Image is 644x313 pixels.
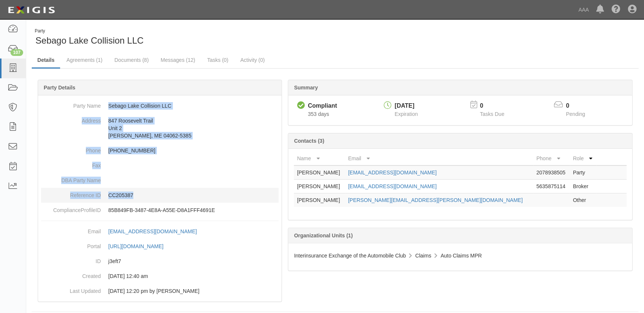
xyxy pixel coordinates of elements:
a: Messages (12) [155,53,201,67]
dd: j3eft7 [41,254,279,269]
dd: [PHONE_NUMBER] [41,143,279,158]
p: 85B849FB-3487-4E8A-A55E-D8A1FFF4691E [108,206,279,214]
th: Email [345,152,533,165]
td: Other [570,193,597,207]
th: Role [570,152,597,165]
dt: ComplianceProfileID [41,203,101,214]
a: [EMAIL_ADDRESS][DOMAIN_NAME] [348,183,436,189]
dd: 847 Roosevelt Trail Unit 2 [PERSON_NAME], ME 04062-5385 [41,113,279,143]
a: Tasks (0) [202,53,234,67]
dt: DBA Party Name [41,173,101,184]
dt: Email [41,224,101,235]
div: Party [35,28,144,34]
div: [DATE] [395,102,418,110]
a: [EMAIL_ADDRESS][DOMAIN_NAME] [108,228,205,234]
a: Documents (8) [109,53,154,67]
span: Sebago Lake Collision LLC [35,35,144,45]
span: Expiration [395,111,418,117]
th: Phone [533,152,570,165]
td: 2078938505 [533,165,570,180]
span: Interinsurance Exchange of the Automobile Club [294,253,406,259]
dt: Phone [41,143,101,154]
td: 5635875114 [533,180,570,193]
b: Contacts (3) [294,138,324,144]
a: Activity (0) [235,53,270,67]
span: Auto Claims MPR [441,253,482,259]
td: [PERSON_NAME] [294,165,345,180]
a: Details [32,53,60,69]
a: [PERSON_NAME][EMAIL_ADDRESS][PERSON_NAME][DOMAIN_NAME] [348,197,523,203]
div: Compliant [308,102,337,110]
td: Broker [570,180,597,193]
div: Sebago Lake Collision LLC [32,28,330,47]
a: [EMAIL_ADDRESS][DOMAIN_NAME] [348,170,436,176]
a: [URL][DOMAIN_NAME] [108,243,172,249]
dt: Last Updated [41,284,101,295]
div: [EMAIL_ADDRESS][DOMAIN_NAME] [108,228,197,235]
dt: Address [41,113,101,124]
th: Name [294,152,345,165]
i: Compliant [297,102,305,110]
dd: 01/10/2024 12:20 pm by Benjamin Tully [41,284,279,298]
span: Tasks Due [480,111,504,117]
b: Party Details [44,85,75,91]
a: AAA [575,2,592,17]
td: Party [570,165,597,180]
dt: Portal [41,239,101,250]
dd: 03/10/2023 12:40 am [41,269,279,284]
p: CC205387 [108,192,279,199]
div: 107 [10,49,23,56]
span: Claims [415,253,431,259]
span: Pending [566,111,585,117]
p: 0 [480,102,513,110]
a: Agreements (1) [61,53,108,67]
span: Since 10/11/2024 [308,111,329,117]
td: [PERSON_NAME] [294,193,345,207]
dt: Fax [41,158,101,169]
dd: Sebago Lake Collision LLC [41,98,279,113]
dt: ID [41,254,101,265]
dt: Created [41,269,101,280]
b: Summary [294,85,318,91]
b: Organizational Units (1) [294,233,352,238]
td: [PERSON_NAME] [294,180,345,193]
dt: Party Name [41,98,101,110]
dt: Reference ID [41,188,101,199]
img: logo-5460c22ac91f19d4615b14bd174203de0afe785f0fc80cf4dbbc73dc1793850b.png [6,3,57,17]
i: Help Center - Complianz [612,5,620,14]
p: 0 [566,102,594,110]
